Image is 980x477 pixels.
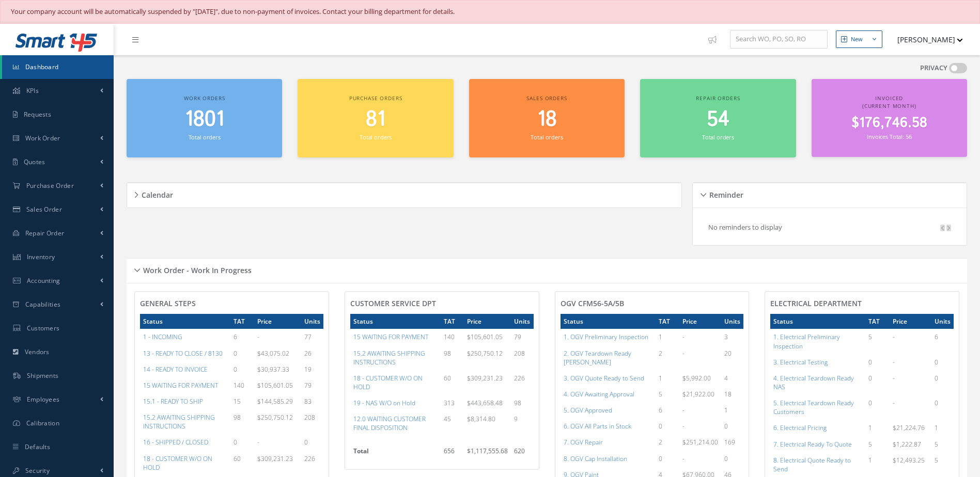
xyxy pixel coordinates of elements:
[353,415,426,432] a: 12.0 WAITING CUSTOMER FINAL DISPOSITION
[143,381,218,390] a: 15 WAITING FOR PAYMENT
[353,399,415,407] a: 19 - NAS W/O on Hold
[25,134,60,142] span: Work Order
[464,314,511,329] th: Price
[708,222,782,232] p: No reminders to display
[360,133,392,141] small: Total orders
[25,347,50,356] span: Vendors
[469,79,625,158] a: Sales orders 18 Total orders
[143,413,215,431] a: 15.2 AWAITING SHIPPING INSTRUCTIONS
[773,399,854,416] a: 5. Electrical Teardown Ready Customers
[26,205,62,214] span: Sales Order
[143,365,208,374] a: 14 - READY TO INVOICE
[257,332,259,341] span: -
[25,300,61,309] span: Capabilities
[865,420,890,436] td: 1
[25,229,65,237] span: Repair Order
[721,451,743,467] td: 0
[298,79,453,158] a: Purchase orders 81 Total orders
[893,332,895,341] span: -
[257,397,293,406] span: $144,585.29
[185,105,224,134] span: 1801
[27,371,59,380] span: Shipments
[301,314,323,329] th: Units
[353,332,428,341] a: 15 WAITING FOR PAYMENT
[931,329,954,354] td: 6
[301,345,323,361] td: 26
[564,349,631,367] a: 2. OGV Teardown Ready [PERSON_NAME]
[27,395,60,404] span: Employees
[140,314,230,329] th: Status
[656,434,679,450] td: 2
[11,7,969,17] div: Your company account will be automatically suspended by "[DATE]", due to non-payment of invoices....
[564,422,631,431] a: 6. OGV All Parts in Stock
[682,374,711,383] span: $5,992.00
[682,390,714,399] span: $21,922.00
[770,299,954,308] h4: Electrical Department
[230,314,254,329] th: TAT
[257,454,293,463] span: $309,231.23
[656,329,679,345] td: 1
[682,406,685,415] span: -
[26,86,39,95] span: KPIs
[773,332,840,350] a: 1. Electrical Preliminary Inspection
[920,63,947,73] label: PRIVACY
[682,438,718,447] span: $251,214.00
[865,370,890,395] td: 0
[564,406,612,415] a: 5. OGV Approved
[189,133,221,141] small: Total orders
[702,133,734,141] small: Total orders
[350,314,441,329] th: Status
[564,332,648,341] a: 1. OGV Preliminary Inspection
[564,390,634,399] a: 4. OGV Awaiting Approval
[441,314,464,329] th: TAT
[511,329,533,345] td: 79
[773,456,851,473] a: 8. Electrical Quote Ready to Send
[703,24,730,55] a: Show Tips
[511,443,533,464] td: 620
[526,94,567,102] span: Sales orders
[867,133,911,140] small: Invoices Total: 56
[773,358,828,367] a: 3. Electrical Testing
[931,420,954,436] td: 1
[564,374,644,383] a: 3. OGV Quote Ready to Send
[893,423,925,432] span: $21,224.76
[138,187,173,200] h5: Calendar
[24,157,45,166] span: Quotes
[865,395,890,420] td: 0
[721,434,743,450] td: 169
[865,452,890,477] td: 1
[467,332,503,341] span: $105,601.05
[931,395,954,420] td: 0
[127,79,282,158] a: Work orders 1801 Total orders
[140,299,323,308] h4: General Steps
[441,345,464,370] td: 98
[467,415,495,423] span: $8,314.80
[467,374,503,383] span: $309,231.23
[721,345,743,370] td: 20
[721,370,743,386] td: 4
[366,105,385,134] span: 81
[931,354,954,370] td: 0
[301,434,323,450] td: 0
[257,438,259,447] span: -
[531,133,563,141] small: Total orders
[257,381,293,390] span: $105,601.05
[230,434,254,450] td: 0
[770,314,865,329] th: Status
[353,374,423,391] a: 18 - CUSTOMER W/O ON HOLD
[26,181,74,190] span: Purchase Order
[27,324,60,332] span: Customers
[24,110,51,119] span: Requests
[893,374,895,383] span: -
[301,393,323,409] td: 83
[441,329,464,345] td: 140
[931,370,954,395] td: 0
[441,443,464,464] td: 656
[682,332,685,341] span: -
[350,443,441,464] th: Total
[511,345,533,370] td: 208
[656,386,679,402] td: 5
[511,314,533,329] th: Units
[537,105,557,134] span: 18
[656,345,679,370] td: 2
